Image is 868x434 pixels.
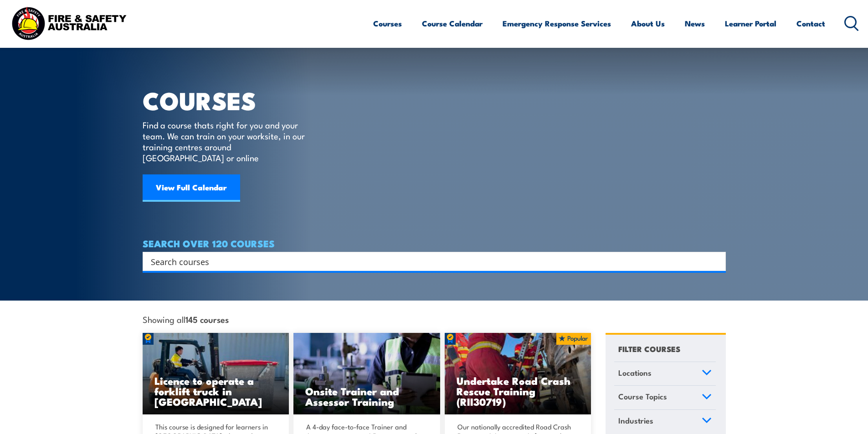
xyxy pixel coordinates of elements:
img: Safety For Leaders [293,333,440,415]
a: Locations [614,362,716,386]
h4: FILTER COURSES [618,342,680,355]
span: Showing all [143,314,229,324]
input: Search input [151,255,706,268]
a: Courses [373,11,402,36]
span: Course Topics [618,390,667,403]
a: Undertake Road Crash Rescue Training (RII30719) [445,333,591,415]
a: Licence to operate a forklift truck in [GEOGRAPHIC_DATA] [143,333,289,415]
form: Search form [153,255,708,268]
a: Onsite Trainer and Assessor Training [293,333,440,415]
a: Emergency Response Services [503,11,611,36]
a: Course Topics [614,386,716,409]
h1: COURSES [143,89,318,111]
strong: 145 courses [185,313,229,325]
h3: Licence to operate a forklift truck in [GEOGRAPHIC_DATA] [154,375,277,407]
img: Road Crash Rescue Training [445,333,591,415]
h4: SEARCH OVER 120 COURSES [143,238,726,248]
a: Industries [614,410,716,434]
a: Course Calendar [422,11,483,36]
h3: Undertake Road Crash Rescue Training (RII30719) [457,375,580,407]
img: Licence to operate a forklift truck Training [143,333,289,415]
a: About Us [631,11,665,36]
p: Find a course thats right for you and your team. We can train on your worksite, in our training c... [143,119,309,163]
span: Locations [618,367,652,379]
a: News [685,11,705,36]
h3: Onsite Trainer and Assessor Training [305,386,428,407]
a: Contact [796,11,825,36]
button: Search magnifier button [710,255,723,268]
a: Learner Portal [725,11,776,36]
span: Industries [618,414,653,427]
a: View Full Calendar [143,174,240,202]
